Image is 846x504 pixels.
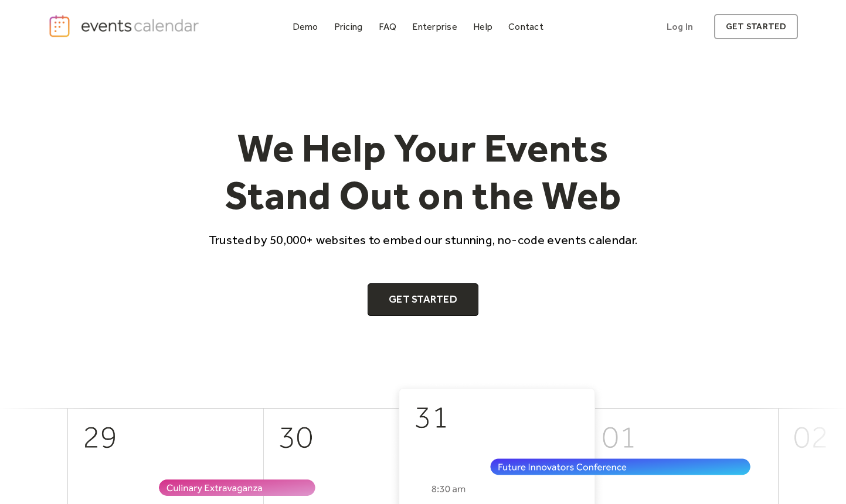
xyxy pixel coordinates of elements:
[508,23,543,30] div: Contact
[368,283,478,316] a: Get Started
[412,23,457,30] div: Enterprise
[288,19,323,35] a: Demo
[407,19,461,35] a: Enterprise
[379,23,397,30] div: FAQ
[198,231,648,248] p: Trusted by 50,000+ websites to embed our stunning, no-code events calendar.
[655,14,705,39] a: Log In
[714,14,798,39] a: get started
[468,19,497,35] a: Help
[374,19,402,35] a: FAQ
[293,23,318,30] div: Demo
[334,23,363,30] div: Pricing
[473,23,492,30] div: Help
[198,124,648,220] h1: We Help Your Events Stand Out on the Web
[329,19,368,35] a: Pricing
[504,19,548,35] a: Contact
